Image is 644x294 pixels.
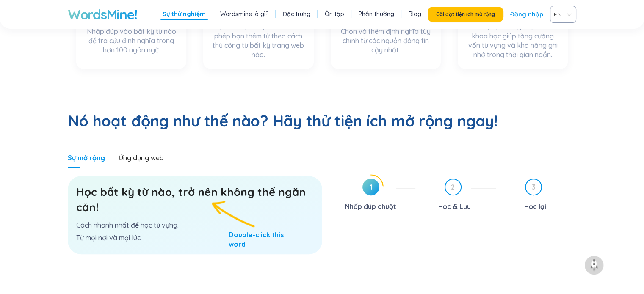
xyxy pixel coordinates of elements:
[119,154,164,162] font: Ứng dụng web
[359,10,394,18] a: Phần thưởng
[370,183,372,191] font: 1
[409,10,421,18] a: Blog
[68,111,498,130] font: Nó hoạt động như thế nào? Hãy thử tiện ích mở rộng ngay!
[163,10,206,18] a: Sự thử nghiệm
[554,11,561,18] font: EN
[359,10,394,18] font: Phần thưởng
[68,154,105,162] font: Sự mở rộng
[220,10,268,18] font: Wordsmine là gì?
[503,179,576,213] div: 3Học lại
[87,27,176,54] font: Nhấp đúp vào bất kỳ từ nào để tra cứu định nghĩa trong hơn 100 ngôn ngữ.
[436,11,495,17] font: Cài đặt tiện ích mở rộng
[283,10,310,18] a: Đặc trưng
[325,10,344,18] font: Ôn tập
[587,258,601,272] img: to top
[438,202,471,211] font: Học & Lưu
[220,10,268,18] a: Wordsmine là gì?
[76,234,142,242] font: Từ mọi nơi và mọi lúc.
[325,10,344,18] a: Ôn tập
[409,10,421,18] font: Blog
[554,8,569,21] span: VIE
[283,10,310,18] font: Đặc trưng
[163,10,206,18] font: Sự thử nghiệm
[76,185,306,214] font: Học bất kỳ từ nào, trở nên không thể ngăn cản!
[422,179,496,213] div: 2Học & Lưu
[510,7,543,22] a: Đăng nhập
[345,202,396,211] font: Nhấp đúp chuột
[510,11,543,18] font: Đăng nhập
[335,179,415,213] div: 1Nhấp đúp chuột
[531,183,535,191] font: 3
[341,27,431,54] font: Chọn và thêm định nghĩa tùy chỉnh từ các nguồn đáng tin cậy nhất.
[451,183,455,191] font: 2
[428,7,503,22] button: Cài đặt tiện ích mở rộng
[76,221,179,229] font: Cách nhanh nhất để học từ vựng.
[68,6,137,23] a: WordsMine!
[524,202,546,211] font: Học lại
